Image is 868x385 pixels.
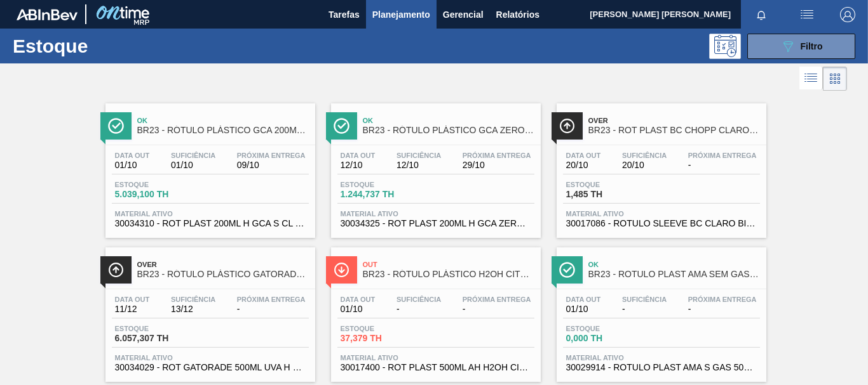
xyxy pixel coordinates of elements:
span: Ok [363,117,534,124]
img: Ícone [559,118,575,134]
span: Relatórios [496,7,539,22]
span: Suficiência [171,152,215,159]
span: Data out [341,296,376,303]
span: Filtro [801,41,823,51]
span: Suficiência [171,296,215,303]
span: 1.244,737 TH [341,190,430,199]
span: Data out [115,296,150,303]
span: Data out [566,152,601,159]
span: Estoque [566,325,655,332]
div: Pogramando: nenhum usuário selecionado [709,34,741,59]
img: Ícone [108,118,124,134]
a: ÍconeOkBR23 - RÓTULO PLÁSTICO GCA ZERO 200ML HData out12/10Suficiência12/10Próxima Entrega29/10Es... [322,94,547,238]
span: 12/10 [397,160,441,170]
span: 1,485 TH [566,190,655,199]
span: 30029914 - ROTULO PLAST AMA S GAS 500ML H NIV23 [566,363,757,372]
span: 20/10 [622,160,667,170]
span: 01/10 [341,304,376,314]
span: Material ativo [115,354,306,362]
span: Out [363,261,534,268]
span: Ok [137,117,309,124]
span: Próxima Entrega [688,152,757,159]
span: Over [588,117,760,124]
span: Material ativo [341,210,531,218]
span: 01/10 [171,160,215,170]
a: ÍconeOverBR23 - ROT PLAST BC CHOPP CLARO BIB 12LData out20/10Suficiência20/10Próxima Entrega-Esto... [547,94,773,238]
span: Suficiência [622,296,667,303]
span: 30034029 - ROT GATORADE 500ML UVA H NIV25 [115,363,306,372]
span: 5.039,100 TH [115,190,204,199]
span: 11/12 [115,304,150,314]
span: Suficiência [622,152,667,159]
span: Planejamento [372,7,430,22]
span: 29/10 [463,160,531,170]
span: Suficiência [397,296,441,303]
span: - [463,304,531,314]
span: Material ativo [115,210,306,218]
img: userActions [799,7,815,22]
img: Ícone [559,262,575,278]
span: 09/10 [237,160,306,170]
a: ÍconeOverBR23 - RÓTULO PLÁSTICO GATORADE UVA 500ML HData out11/12Suficiência13/12Próxima Entrega-... [96,238,322,382]
span: 13/12 [171,304,215,314]
button: Filtro [747,34,855,59]
span: Material ativo [566,354,757,362]
span: Tarefas [329,7,360,22]
span: 30017086 - ROTULO SLEEVE BC CLARO BIB 12L 429 [566,219,757,228]
span: Próxima Entrega [463,152,531,159]
span: - [688,160,757,170]
span: 01/10 [566,304,601,314]
span: Gerencial [443,7,484,22]
div: Visão em Lista [799,67,823,91]
span: Ok [588,261,760,268]
span: 37,379 TH [341,334,430,343]
img: Ícone [334,262,349,278]
span: BR23 - ROT PLAST BC CHOPP CLARO BIB 12L [588,126,760,135]
span: Estoque [115,325,204,332]
a: ÍconeOkBR23 - ROTULO PLAST AMA SEM GAS 500ML NSData out01/10Suficiência-Próxima Entrega-Estoque0,... [547,238,773,382]
span: BR23 - RÓTULO PLÁSTICO GCA 200ML H [137,126,309,135]
span: Material ativo [566,210,757,218]
span: Estoque [341,181,430,188]
img: TNhmsLtSVTkK8tSr43FrP2fwEKptu5GPRR3wAAAABJRU5ErkJggg== [17,9,78,20]
span: - [397,304,441,314]
span: Material ativo [341,354,531,362]
img: Logout [840,7,855,22]
span: 30034325 - ROT PLAST 200ML H GCA ZERO S CL NIV25 [341,219,531,228]
span: 30017400 - ROT PLAST 500ML AH H2OH CITRUS 429 [341,363,531,372]
span: Estoque [566,181,655,188]
span: - [237,304,306,314]
span: Data out [341,152,376,159]
span: BR23 - RÓTULO PLÁSTICO GATORADE UVA 500ML H [137,270,309,279]
span: 20/10 [566,160,601,170]
span: Data out [115,152,150,159]
span: Estoque [341,325,430,332]
span: - [622,304,667,314]
span: Próxima Entrega [237,152,306,159]
a: ÍconeOutBR23 - RÓTULO PLÁSTICO H2OH CITRUS 500ML AHData out01/10Suficiência-Próxima Entrega-Estoq... [322,238,547,382]
span: Estoque [115,181,204,188]
span: 12/10 [341,160,376,170]
span: BR23 - ROTULO PLAST AMA SEM GAS 500ML NS [588,270,760,279]
button: Notificações [741,6,782,23]
h1: Estoque [13,39,191,53]
span: 01/10 [115,160,150,170]
span: 0,000 TH [566,334,655,343]
img: Ícone [108,262,124,278]
span: Over [137,261,309,268]
span: Suficiência [397,152,441,159]
span: Próxima Entrega [463,296,531,303]
span: Data out [566,296,601,303]
span: Próxima Entrega [688,296,757,303]
a: ÍconeOkBR23 - RÓTULO PLÁSTICO GCA 200ML HData out01/10Suficiência01/10Próxima Entrega09/10Estoque... [96,94,322,238]
span: 6.057,307 TH [115,334,204,343]
img: Ícone [334,118,349,134]
span: BR23 - RÓTULO PLÁSTICO GCA ZERO 200ML H [363,126,534,135]
span: 30034310 - ROT PLAST 200ML H GCA S CL NIV25 [115,219,306,228]
span: Próxima Entrega [237,296,306,303]
div: Visão em Cards [823,67,847,91]
span: - [688,304,757,314]
span: BR23 - RÓTULO PLÁSTICO H2OH CITRUS 500ML AH [363,270,534,279]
